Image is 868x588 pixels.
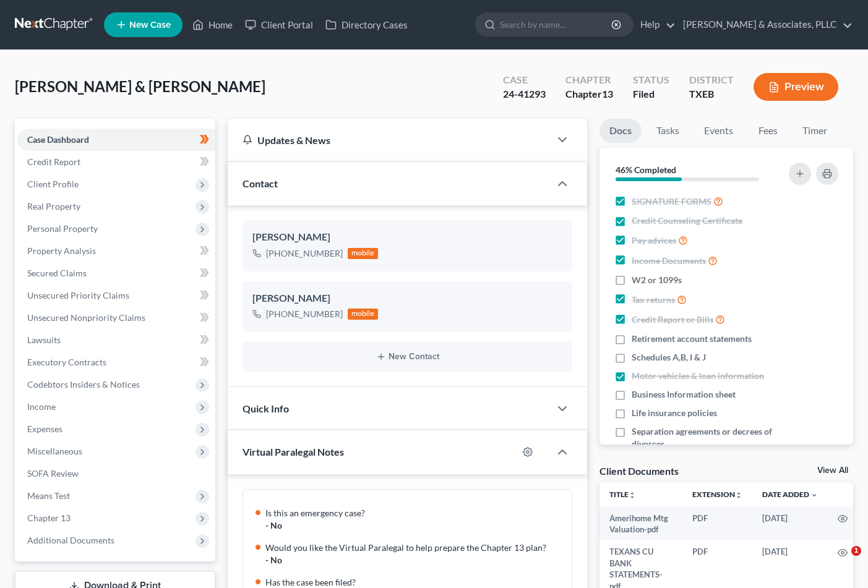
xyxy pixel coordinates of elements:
[239,14,319,36] a: Client Portal
[27,290,129,300] span: Unsecured Priority Claims
[634,14,676,36] a: Help
[17,284,215,307] a: Unsecured Priority Claims
[27,357,106,367] span: Executory Contracts
[27,179,79,189] span: Client Profile
[243,446,344,458] span: Virtual Paralegal Notes
[682,507,752,541] td: PDF
[17,240,215,262] a: Property Analysis
[632,274,682,286] span: W2 or 1099s
[27,401,56,412] span: Income
[629,492,636,499] i: unfold_more
[632,370,764,382] span: Motor vehicles & loan information
[599,119,642,143] a: Docs
[27,268,87,278] span: Secured Claims
[243,403,289,414] span: Quick Info
[27,245,96,256] span: Property Analysis
[748,119,788,143] a: Fees
[17,307,215,329] a: Unsecured Nonpriority Claims
[565,73,613,87] div: Chapter
[265,519,565,532] div: - No
[633,73,669,87] div: Status
[616,164,676,175] strong: 46% Completed
[689,73,734,87] div: District
[754,73,838,101] button: Preview
[15,77,265,95] span: [PERSON_NAME] & [PERSON_NAME]
[266,308,343,320] div: [PHONE_NUMBER]
[647,119,689,143] a: Tasks
[602,88,613,100] span: 13
[252,352,563,362] button: New Contact
[17,262,215,284] a: Secured Claims
[632,234,676,247] span: Pay advices
[632,294,675,306] span: Tax returns
[632,255,706,267] span: Income Documents
[17,129,215,151] a: Case Dashboard
[27,535,114,545] span: Additional Documents
[793,119,837,143] a: Timer
[265,542,565,554] div: Would you like the Virtual Paralegal to help prepare the Chapter 13 plan?
[609,490,636,499] a: Titleunfold_more
[632,425,779,450] span: Separation agreements or decrees of divorces
[17,151,215,173] a: Credit Report
[632,407,717,419] span: Life insurance policies
[27,446,82,456] span: Miscellaneous
[243,134,536,147] div: Updates & News
[632,333,752,345] span: Retirement account statements
[27,312,145,323] span: Unsecured Nonpriority Claims
[252,291,563,306] div: [PERSON_NAME]
[677,14,853,36] a: [PERSON_NAME] & Associates, PLLC
[762,490,818,499] a: Date Added expand_more
[810,492,818,499] i: expand_more
[752,507,828,541] td: [DATE]
[348,248,379,259] div: mobile
[692,490,742,499] a: Extensionunfold_more
[817,466,848,475] a: View All
[348,309,379,320] div: mobile
[252,230,563,245] div: [PERSON_NAME]
[27,490,70,501] span: Means Test
[243,177,278,189] span: Contact
[17,351,215,373] a: Executory Contracts
[599,464,679,477] div: Client Documents
[17,329,215,351] a: Lawsuits
[27,156,80,167] span: Credit Report
[689,87,734,101] div: TXEB
[27,134,89,145] span: Case Dashboard
[27,334,61,345] span: Lawsuits
[27,223,98,234] span: Personal Property
[851,546,861,556] span: 1
[632,388,736,401] span: Business Information sheet
[186,14,239,36] a: Home
[694,119,743,143] a: Events
[503,87,546,101] div: 24-41293
[265,507,565,519] div: Is this an emergency case?
[632,215,742,227] span: Credit Counseling Certificate
[735,492,742,499] i: unfold_more
[826,546,856,576] iframe: Intercom live chat
[266,247,343,260] div: [PHONE_NUMBER]
[17,462,215,485] a: SOFA Review
[632,195,711,208] span: SIGNATURE FORMS
[632,313,713,326] span: Credit Report or Bills
[500,13,613,36] input: Search by name...
[27,379,140,390] span: Codebtors Insiders & Notices
[129,20,171,30] span: New Case
[27,513,71,523] span: Chapter 13
[319,14,414,36] a: Directory Cases
[503,73,546,87] div: Case
[565,87,613,101] div: Chapter
[632,351,706,364] span: Schedules A,B, I & J
[27,424,62,434] span: Expenses
[633,87,669,101] div: Filed
[599,507,682,541] td: Amerihome Mtg Valuation-pdf
[27,201,80,211] span: Real Property
[265,554,565,566] div: - No
[27,468,79,479] span: SOFA Review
